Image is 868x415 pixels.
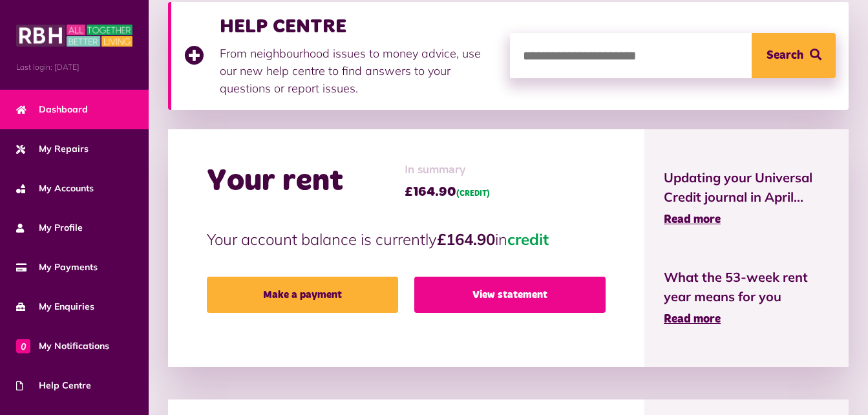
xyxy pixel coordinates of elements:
[405,162,490,179] span: In summary
[456,190,490,198] span: (CREDIT)
[437,229,495,249] strong: £164.90
[405,182,490,202] span: £164.90
[220,15,497,38] h3: HELP CENTRE
[16,339,109,353] span: My Notifications
[664,314,721,325] span: Read more
[207,163,343,200] h2: Your rent
[664,214,721,226] span: Read more
[507,229,549,249] span: credit
[16,339,30,353] span: 0
[664,268,829,328] a: What the 53-week rent year means for you Read more
[16,142,89,156] span: My Repairs
[16,261,98,274] span: My Payments
[414,277,606,313] a: View statement
[16,379,91,392] span: Help Centre
[220,45,497,97] p: From neighbourhood issues to money advice, use our new help centre to find answers to your questi...
[16,300,94,314] span: My Enquiries
[16,182,94,195] span: My Accounts
[664,168,829,207] span: Updating your Universal Credit journal in April...
[16,103,88,116] span: Dashboard
[767,33,803,78] span: Search
[16,61,132,73] span: Last login: [DATE]
[207,228,606,251] p: Your account balance is currently in
[752,33,836,78] button: Search
[16,23,132,48] img: MyRBH
[207,277,398,313] a: Make a payment
[664,168,829,229] a: Updating your Universal Credit journal in April... Read more
[664,268,829,306] span: What the 53-week rent year means for you
[16,221,83,235] span: My Profile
